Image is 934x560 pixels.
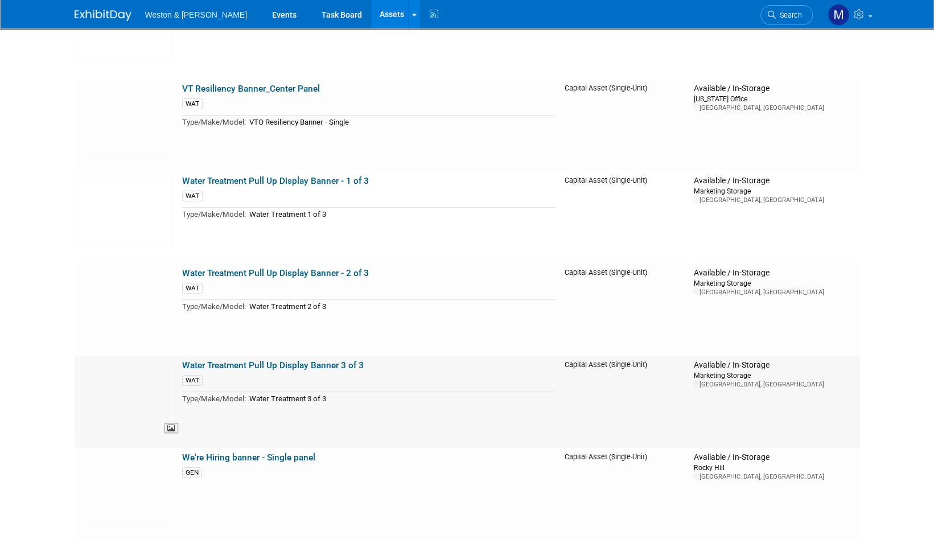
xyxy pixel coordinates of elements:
div: WAT [182,98,203,109]
td: Type/Make/Model: [182,392,246,405]
td: Capital Asset (Single-Unit) [560,79,689,171]
div: [US_STATE] Office [693,94,855,104]
a: VT Resiliency Banner_Center Panel [182,84,320,94]
span: Weston & [PERSON_NAME] [145,10,247,19]
td: Water Treatment 3 of 3 [246,392,556,405]
span: View Asset Image [164,423,178,434]
td: Water Treatment 1 of 3 [246,208,556,221]
div: WAT [182,191,203,201]
div: Marketing Storage [693,278,855,288]
td: Type/Make/Model: [182,300,246,313]
td: Type/Make/Model: [182,116,246,129]
div: [GEOGRAPHIC_DATA], [GEOGRAPHIC_DATA] [693,472,855,481]
td: Water Treatment 2 of 3 [246,300,556,313]
div: Available / In-Storage [693,452,855,463]
div: [GEOGRAPHIC_DATA], [GEOGRAPHIC_DATA] [693,104,855,112]
div: [GEOGRAPHIC_DATA], [GEOGRAPHIC_DATA] [693,380,855,389]
td: Capital Asset (Single-Unit) [560,448,689,540]
div: WAT [182,375,203,386]
img: ExhibitDay [75,10,131,21]
div: Rocky Hill [693,463,855,472]
div: Available / In-Storage [693,360,855,370]
div: Available / In-Storage [693,176,855,186]
a: Water Treatment Pull Up Display Banner 3 of 3 [182,360,364,370]
td: Capital Asset (Single-Unit) [560,263,689,356]
a: Water Treatment Pull Up Display Banner - 2 of 3 [182,268,369,278]
a: Water Treatment Pull Up Display Banner - 1 of 3 [182,176,369,186]
div: WAT [182,283,203,294]
div: Available / In-Storage [693,84,855,94]
div: Marketing Storage [693,370,855,380]
div: [GEOGRAPHIC_DATA], [GEOGRAPHIC_DATA] [693,288,855,297]
a: Search [760,5,813,25]
img: Mary Ann Trujillo [828,4,849,26]
td: VTO Resiliency Banner - Single [246,116,556,129]
div: Marketing Storage [693,186,855,196]
a: We're Hiring banner - Single panel [182,452,315,463]
td: Capital Asset (Single-Unit) [560,171,689,263]
td: Type/Make/Model: [182,208,246,221]
span: Search [776,11,802,19]
div: GEN [182,467,202,478]
td: Capital Asset (Single-Unit) [560,356,689,448]
div: Available / In-Storage [693,268,855,278]
div: [GEOGRAPHIC_DATA], [GEOGRAPHIC_DATA] [693,196,855,204]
